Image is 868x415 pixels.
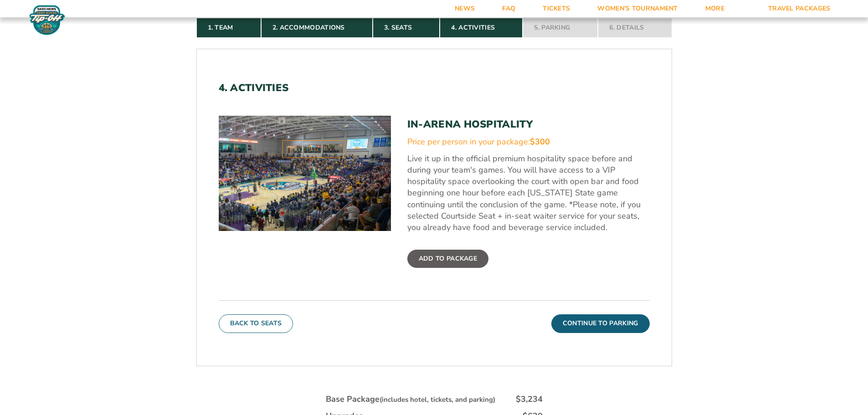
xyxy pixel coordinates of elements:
div: $3,234 [516,394,543,405]
div: Price per person in your package: [407,136,650,148]
small: (includes hotel, tickets, and parking) [380,395,495,404]
label: Add To Package [407,250,488,268]
a: 1. Team [196,18,261,38]
span: $300 [530,136,550,147]
a: 2. Accommodations [261,18,373,38]
img: In-Arena Hospitality [219,116,391,231]
h2: 4. Activities [219,82,650,94]
div: Base Package [326,394,495,405]
button: Continue To Parking [551,314,650,333]
h3: In-Arena Hospitality [407,118,650,130]
button: Back To Seats [219,314,293,333]
a: 3. Seats [373,18,440,38]
img: Fort Myers Tip-Off [27,5,67,36]
p: Live it up in the official premium hospitality space before and during your team's games. You wil... [407,153,650,233]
